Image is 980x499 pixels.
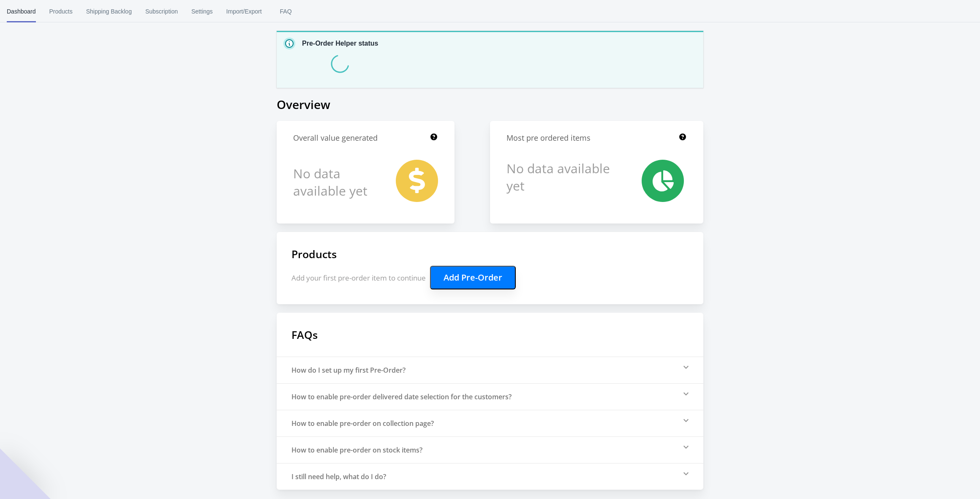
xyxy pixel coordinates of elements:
[293,160,378,204] h1: No data available yet
[430,266,516,289] button: Add Pre-Order
[145,0,178,22] span: Subscription
[275,0,297,22] span: FAQ
[291,266,689,289] p: Add your first pre-order item to continue
[302,38,378,49] p: Pre-Order Helper status
[291,419,434,428] div: How to enable pre-order on collection page?
[291,392,512,401] div: How to enable pre-order delivered date selection for the customers?
[7,0,36,22] span: Dashboard
[506,133,591,143] h1: Most pre ordered items
[291,365,406,375] div: How do I set up my first Pre-Order?
[293,133,378,143] h1: Overall value generated
[506,160,612,194] h1: No data available yet
[191,0,213,22] span: Settings
[291,472,386,481] div: I still need help, what do I do?
[226,0,262,22] span: Import/Export
[291,247,689,261] h1: Products
[277,96,703,112] h1: Overview
[277,313,703,357] h1: FAQs
[291,445,422,455] div: How to enable pre-order on stock items?
[86,0,132,22] span: Shipping Backlog
[49,0,73,22] span: Products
